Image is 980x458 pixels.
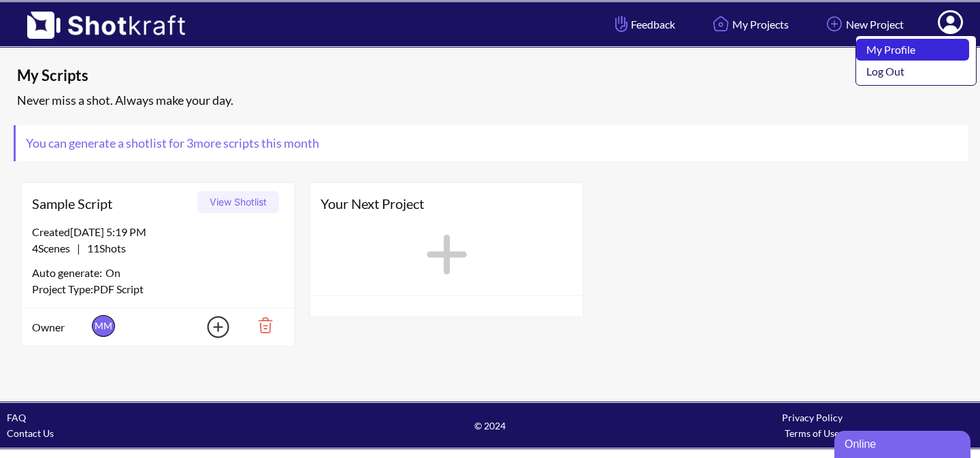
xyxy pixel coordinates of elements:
span: On [105,265,120,281]
a: New Project [813,6,914,42]
span: | [32,240,126,257]
img: Hand Icon [612,12,631,35]
a: My Projects [699,6,799,42]
iframe: chat widget [834,428,973,458]
span: © 2024 [329,418,651,434]
span: 4 Scenes [32,242,77,255]
img: Trash Icon [237,314,284,337]
span: Your Next Project [321,193,572,214]
div: Project Type: PDF Script [32,281,284,297]
button: View Shotlist [197,191,279,213]
a: Log Out [856,61,969,82]
span: Sample Script [32,193,193,214]
a: FAQ [7,412,26,423]
span: Feedback [612,16,675,32]
span: MM [92,315,115,337]
div: Terms of Use [651,425,973,441]
a: My Profile [856,39,969,61]
span: You can generate a shotlist for [16,125,329,161]
span: 3 more scripts this month [184,135,319,150]
a: Contact Us [7,427,54,439]
img: Add Icon [186,312,233,342]
div: Never miss a shot. Always make your day. [14,89,973,112]
span: Owner [32,319,88,336]
span: My Scripts [17,65,732,86]
div: Created [DATE] 5:19 PM [32,224,284,240]
span: Auto generate: [32,265,105,281]
div: Privacy Policy [651,410,973,425]
span: 11 Shots [80,242,126,255]
img: Add Icon [823,12,846,35]
img: Home Icon [709,12,732,35]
